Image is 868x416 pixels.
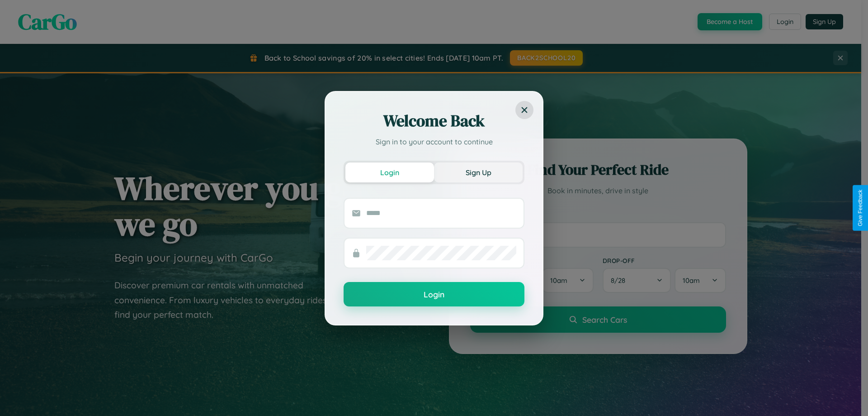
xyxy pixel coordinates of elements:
[434,163,523,182] button: Sign Up
[344,110,524,132] h2: Welcome Back
[345,163,434,182] button: Login
[857,190,863,226] div: Give Feedback
[344,136,524,147] p: Sign in to your account to continue
[344,282,524,306] button: Login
